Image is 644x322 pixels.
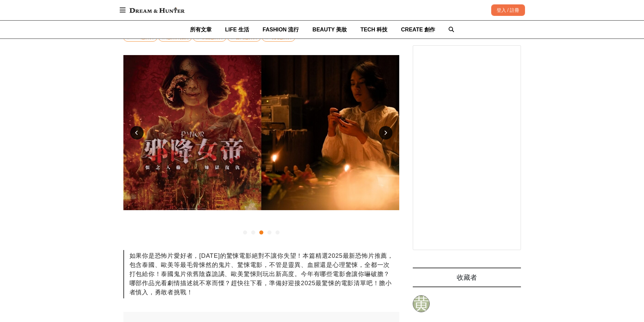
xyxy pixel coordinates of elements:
span: BEAUTY 美妝 [312,27,347,32]
span: CREATE 創作 [401,27,435,32]
span: FASHION 流行 [263,27,299,32]
div: 登入 / 註冊 [491,4,525,16]
a: BEAUTY 美妝 [312,21,347,39]
span: 收藏者 [457,274,477,281]
a: CREATE 創作 [401,21,435,39]
a: LIFE 生活 [225,21,249,39]
img: Dream & Hunter [126,4,188,16]
img: 495caba4-e0c6-4583-ad14-06d9e4df9653.jpg [123,55,399,210]
a: 所有文章 [190,21,212,39]
span: LIFE 生活 [225,27,249,32]
a: FASHION 流行 [263,21,299,39]
a: TECH 科技 [360,21,387,39]
span: 所有文章 [190,27,212,32]
a: 黄 [413,295,430,312]
span: TECH 科技 [360,27,387,32]
div: 如果你是恐怖片愛好者，[DATE]的驚悚電影絕對不讓你失望！本篇精選2025最新恐怖片推薦，包含泰國、歐美等最毛骨悚然的鬼片、驚悚電影，不管是靈異、血腥還是心理驚悚，全都一次打包給你！泰國鬼片依... [123,250,399,298]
